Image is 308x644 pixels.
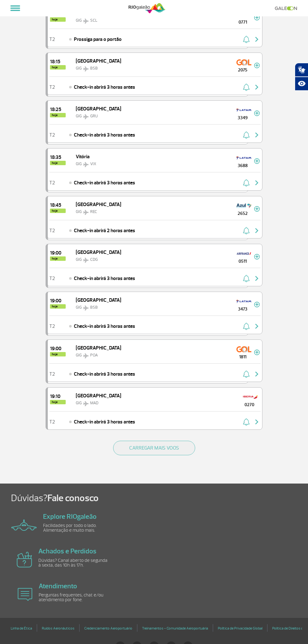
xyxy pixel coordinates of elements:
span: hoje [50,17,66,22]
span: 0511 [231,258,254,265]
span: 2025-09-26 19:00:00 [50,298,66,303]
img: GOL Transportes Aereos [236,344,251,354]
span: Check-in abrirá 3 horas antes [74,322,135,330]
a: Explore RIOgaleão [43,512,96,521]
span: 3349 [231,115,254,121]
span: hoje [50,209,66,213]
span: Check-in abrirá 3 horas antes [74,83,135,91]
span: [GEOGRAPHIC_DATA] [76,297,121,303]
span: [GEOGRAPHIC_DATA] [76,58,121,64]
span: 3473 [231,306,254,312]
span: 2075 [231,67,254,73]
span: Vitória [76,154,90,160]
span: hoje [50,256,66,261]
span: BSB [90,305,98,310]
img: airplane icon [18,588,32,601]
span: 0270 [238,401,261,408]
span: 2025-09-26 18:25:00 [50,107,66,112]
span: T2 [49,228,55,233]
span: [GEOGRAPHIC_DATA] [76,393,121,399]
span: VIX [90,161,96,166]
span: Fale conosco [47,492,99,504]
span: [GEOGRAPHIC_DATA] [76,201,121,208]
span: GIG [76,305,82,310]
span: Prossiga para o portão [74,36,122,43]
span: Check-in abrirá 3 horas antes [74,418,135,426]
img: sino-painel-voo.svg [243,370,250,378]
div: Plugin de acessibilidade da Hand Talk. [295,63,308,91]
img: sino-painel-voo.svg [243,131,250,139]
span: 3688 [231,162,254,169]
a: Treinamentos - Comunidade Aeroportuária [142,624,208,633]
span: 2652 [231,210,254,217]
span: 2025-09-26 18:05:00 [50,11,66,16]
span: T2 [49,276,55,281]
a: Ruídos Aeronáuticos [42,624,74,633]
img: seta-direita-painel-voo.svg [253,36,261,43]
span: 1811 [231,354,254,360]
img: mais-info-painel-voo.svg [254,350,260,355]
img: mais-info-painel-voo.svg [254,302,260,307]
img: TAM LINHAS AEREAS [236,153,251,163]
span: BSB [90,66,98,71]
img: airplane icon [11,519,37,531]
span: [GEOGRAPHIC_DATA] [76,345,121,351]
img: mais-info-painel-voo.svg [254,110,260,116]
span: REC [90,209,97,214]
span: 2025-09-26 19:00:00 [50,346,66,351]
span: T2 [49,85,55,89]
img: seta-direita-painel-voo.svg [253,227,261,234]
a: Política de Privacidade Global [218,624,262,633]
a: Achados e Perdidos [38,547,96,556]
img: sino-painel-voo.svg [243,275,250,282]
span: hoje [50,113,66,117]
img: airplane icon [17,552,32,568]
img: GOL Transportes Aereos [236,57,251,67]
img: mais-info-painel-voo.svg [254,206,260,212]
span: CDG [90,257,98,262]
img: sino-painel-voo.svg [243,83,250,91]
a: Linha de Ética [11,624,32,633]
span: Check-in abrirá 3 horas antes [74,275,135,282]
button: Abrir tradutor de língua de sinais. [295,63,308,77]
img: Azul Linhas Aéreas [236,201,251,211]
span: GIG [76,18,82,23]
img: sino-painel-voo.svg [243,36,250,43]
img: seta-direita-painel-voo.svg [253,179,261,187]
span: GIG [76,66,82,71]
span: GIG [76,257,82,262]
span: hoje [50,161,66,165]
span: [GEOGRAPHIC_DATA] [76,249,121,255]
span: 0771 [231,19,254,25]
img: seta-direita-painel-voo.svg [253,370,261,378]
span: 2025-09-26 18:15:00 [50,59,66,64]
img: TAM LINHAS AEREAS [236,105,251,115]
img: Air France [236,249,251,259]
img: mais-info-painel-voo.svg [254,254,260,260]
span: 2025-09-26 18:35:00 [50,155,66,160]
span: hoje [50,352,66,356]
span: T2 [49,181,55,185]
span: GIG [76,209,82,214]
span: T2 [49,372,55,376]
img: sino-painel-voo.svg [243,322,250,330]
img: mais-info-painel-voo.svg [254,158,260,164]
img: seta-direita-painel-voo.svg [253,322,261,330]
span: hoje [50,400,66,404]
img: mais-info-painel-voo.svg [254,15,260,20]
h1: Dúvidas? [11,492,308,504]
img: seta-direita-painel-voo.svg [253,131,261,139]
img: seta-direita-painel-voo.svg [253,418,261,426]
span: T2 [49,324,55,328]
a: Credenciamento Aeroportuário [84,624,132,633]
span: Check-in abrirá 3 horas antes [74,179,135,187]
img: mais-info-painel-voo.svg [254,63,260,68]
span: GIG [76,114,82,119]
span: Check-in abrirá 2 horas antes [74,227,135,234]
span: T2 [49,37,55,42]
button: Abrir recursos assistivos. [295,77,308,91]
span: [GEOGRAPHIC_DATA] [76,106,121,112]
span: SCL [90,18,97,23]
span: GIG [76,353,82,358]
span: T2 [49,133,55,137]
